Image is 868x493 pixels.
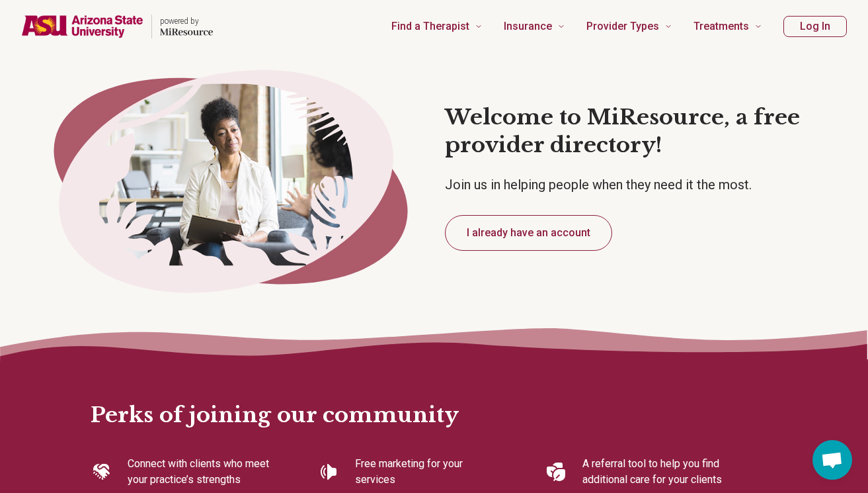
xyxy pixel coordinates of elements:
div: Open chat [812,440,852,480]
p: Connect with clients who meet your practice’s strengths [128,456,276,488]
p: A referral tool to help you find additional care for your clients [582,456,730,488]
span: Find a Therapist [391,17,469,36]
span: Provider Types [586,17,659,36]
button: Log In [783,16,847,37]
button: I already have an account [445,215,612,251]
h1: Welcome to MiResource, a free provider directory! [445,104,836,159]
p: powered by [160,16,213,26]
p: Join us in helping people when they need it the most. [445,175,836,194]
span: Insurance [504,17,552,36]
h2: Perks of joining our community [91,359,778,429]
p: Free marketing for your services [355,456,503,488]
span: Treatments [693,17,749,36]
a: Home page [21,5,213,48]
